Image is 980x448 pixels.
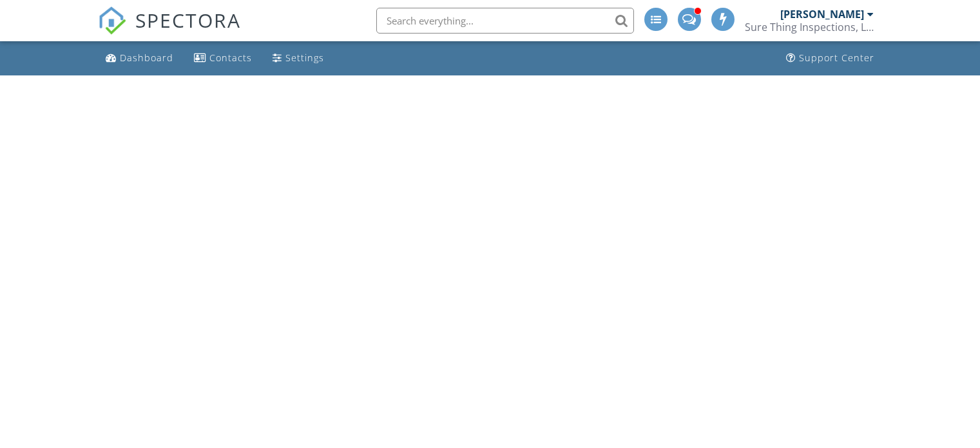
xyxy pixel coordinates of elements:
[285,52,324,64] div: Settings
[781,46,879,70] a: Support Center
[799,52,874,64] div: Support Center
[135,6,241,34] span: SPECTORA
[189,46,257,70] a: Contacts
[745,21,874,34] div: Sure Thing Inspections, LLC
[376,8,634,34] input: Search everything...
[780,8,864,21] div: [PERSON_NAME]
[98,6,126,35] img: The Best Home Inspection Software - Spectora
[98,17,241,44] a: SPECTORA
[209,52,252,64] div: Contacts
[267,46,329,70] a: Settings
[101,46,178,70] a: Dashboard
[120,52,173,64] div: Dashboard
